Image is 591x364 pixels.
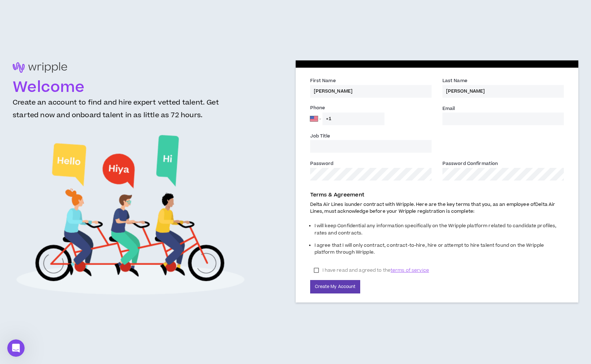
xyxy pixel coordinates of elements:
[310,77,336,85] label: First Name
[13,96,248,127] h3: Create an account to find and hire expert vetted talent. Get started now and onboard talent in as...
[13,62,67,77] img: logo-brand.png
[315,221,564,240] li: I will keep Confidential any information specifically on the Wripple platform related to candidat...
[310,160,334,168] label: Password
[310,201,564,215] p: Delta Air Lines is under contract with Wripple. Here are the key terms that you, as an employee o...
[442,105,455,113] label: Email
[310,133,330,141] label: Job Title
[310,265,433,276] label: I have read and agreed to the
[442,160,498,168] label: Password Confirmation
[16,127,245,303] img: Welcome to Wripple
[315,240,564,259] li: I agree that I will only contract, contract-to-hire, hire or attempt to hire talent found on the ...
[310,280,361,293] button: Create My Account
[310,191,564,199] p: Terms & Agreement
[7,339,25,357] iframe: Intercom live chat
[391,267,429,274] span: terms of service
[442,77,467,85] label: Last Name
[13,79,248,96] h1: Welcome
[310,105,432,113] label: Phone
